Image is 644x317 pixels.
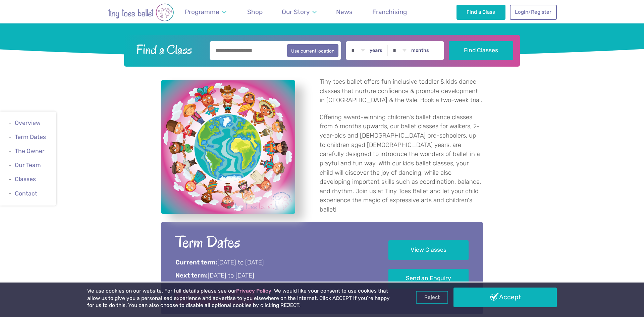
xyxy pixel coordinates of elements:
[449,41,514,60] button: Find Classes
[175,272,208,279] strong: Next term:
[333,4,356,20] a: News
[87,3,195,21] img: tiny toes ballet
[175,258,370,267] p: [DATE] to [DATE]
[15,176,36,183] a: Classes
[15,148,45,154] a: The Owner
[15,120,41,126] a: Overview
[279,4,320,20] a: Our Story
[247,8,263,16] span: Shop
[175,259,217,266] strong: Current term:
[411,48,429,54] label: months
[388,240,469,260] a: View Classes
[161,80,295,214] a: View full-size image
[175,271,370,280] p: [DATE] to [DATE]
[15,190,37,197] a: Contact
[372,8,407,16] span: Franchising
[185,8,219,16] span: Programme
[181,4,229,20] a: Programme
[15,162,41,168] a: Our Team
[370,48,382,54] label: years
[453,288,557,307] a: Accept
[510,5,557,19] a: Login/Register
[416,291,448,304] a: Reject
[287,44,338,57] button: Use current location
[244,4,266,20] a: Shop
[282,8,310,16] span: Our Story
[131,41,205,58] h2: Find a Class
[336,8,353,16] span: News
[236,288,271,294] a: Privacy Policy
[175,232,370,253] h2: Term Dates
[15,134,46,140] a: Term Dates
[369,4,410,20] a: Franchising
[388,269,469,289] a: Send an Enquiry
[320,77,483,105] p: Tiny toes ballet offers fun inclusive toddler & kids dance classes that nurture confidence & prom...
[87,288,392,309] p: We use cookies on our website. For full details please see our . We would like your consent to us...
[320,113,483,215] p: Offering award-winning children's ballet dance classes from 6 months upwards, our ballet classes ...
[457,5,506,19] a: Find a Class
